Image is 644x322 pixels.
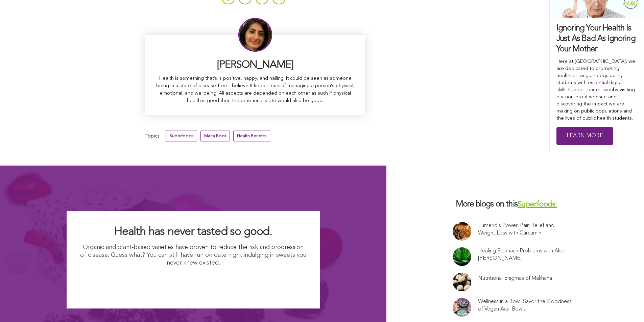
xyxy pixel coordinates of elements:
a: Superfoods [166,130,197,142]
a: Wellness in a Bowl: Savor the Goodness of Vegan Acai Bowls [478,298,572,313]
img: Sitara Darvish [238,18,272,52]
img: I Want Organic Shopping For Less [127,271,260,295]
a: Nutritional Enigmas of Makhana [478,275,552,282]
a: Maca Root [200,130,230,142]
a: Superfoods: [518,201,557,208]
h3: More blogs on this [453,199,578,210]
span: Topics: [145,132,161,141]
p: Organic and plant-based varieties have proven to reduce the risk and progression of disease. Gues... [80,244,307,267]
a: Tumeric's Power: Pain Relief and Weight Loss with Curcumin [478,222,572,237]
a: Health Benefits [233,130,270,142]
a: Learn More [556,127,613,145]
iframe: Chat Widget [610,290,644,322]
h2: Health has never tasted so good. [80,224,307,239]
h3: [PERSON_NAME] [156,58,355,72]
p: Health is something that’s is positive, happy, and hailing. It could be seen as someone being in ... [156,75,355,105]
a: Healing Stomach Problems with Aloe [PERSON_NAME] [478,247,572,262]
